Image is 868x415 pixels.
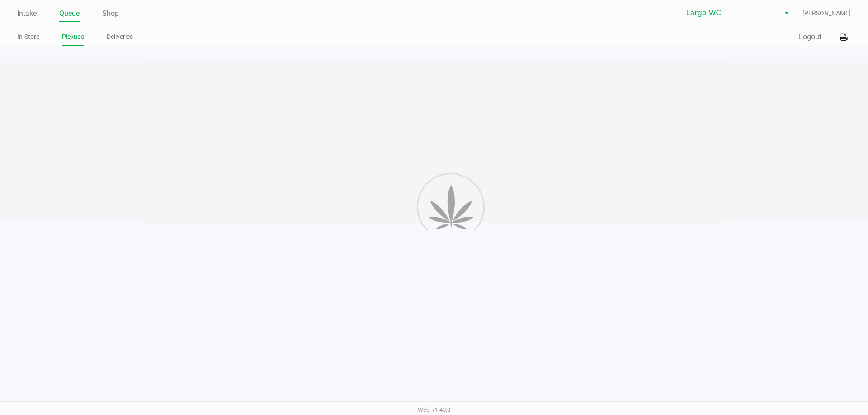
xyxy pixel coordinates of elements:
[17,31,39,42] a: In-Store
[780,5,793,21] button: Select
[418,406,450,413] span: Web: v1.40.0
[62,31,84,42] a: Pickups
[107,31,133,42] a: Deliveries
[799,32,821,42] button: Logout
[102,7,119,20] a: Shop
[59,7,80,20] a: Queue
[686,8,774,19] span: Largo WC
[17,7,37,20] a: Intake
[802,9,851,18] span: [PERSON_NAME]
